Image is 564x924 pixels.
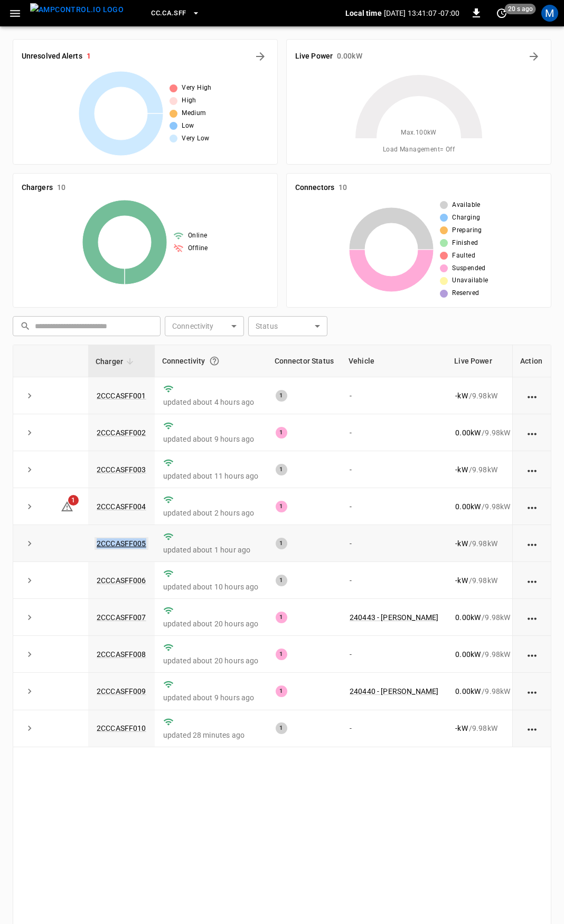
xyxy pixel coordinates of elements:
div: 1 [276,685,287,697]
p: - kW [455,575,467,586]
div: action cell options [525,538,539,549]
a: 2CCCASFF010 [97,724,146,732]
button: expand row [22,573,37,588]
span: 1 [68,495,79,506]
p: updated about 4 hours ago [163,397,259,407]
th: Action [512,345,551,377]
td: - [341,377,447,414]
p: updated about 1 hour ago [163,545,259,555]
div: 1 [276,575,287,586]
div: 1 [276,390,287,402]
p: updated about 20 hours ago [163,618,259,629]
h6: 0.00 kW [337,51,362,62]
a: 2CCCASFF007 [97,613,146,622]
button: expand row [22,720,37,736]
div: / 9.98 kW [455,649,510,660]
div: / 9.98 kW [455,723,510,734]
span: Preparing [452,225,482,236]
a: 2CCCASFF008 [97,650,146,659]
span: Load Management = Off [383,145,455,155]
p: updated about 9 hours ago [163,434,259,444]
td: - [341,525,447,562]
p: updated about 9 hours ago [163,692,259,703]
div: action cell options [525,464,539,475]
h6: Live Power [295,51,333,62]
div: 1 [276,722,287,734]
span: Medium [182,108,206,119]
span: Faulted [452,251,475,261]
div: / 9.98 kW [455,390,510,401]
span: Very High [182,83,212,93]
div: 1 [276,427,287,439]
div: 1 [276,649,287,660]
p: - kW [455,538,467,549]
button: All Alerts [252,48,269,65]
div: profile-icon [541,5,558,22]
p: 0.00 kW [455,427,481,438]
h6: 10 [57,182,65,194]
button: expand row [22,499,37,515]
td: - [341,562,447,599]
td: - [341,710,447,747]
span: Max. 100 kW [401,128,437,138]
div: / 9.98 kW [455,538,510,549]
p: 0.00 kW [455,649,481,660]
p: 0.00 kW [455,686,481,697]
div: / 9.98 kW [455,501,510,512]
th: Live Power [447,345,519,377]
p: 0.00 kW [455,612,481,623]
span: Low [182,121,194,131]
button: expand row [22,388,37,404]
button: set refresh interval [493,5,510,22]
div: 1 [276,538,287,549]
div: action cell options [525,427,539,438]
button: expand row [22,609,37,625]
p: updated 28 minutes ago [163,730,259,740]
div: / 9.98 kW [455,575,510,586]
div: / 9.98 kW [455,464,510,475]
div: action cell options [525,501,539,512]
span: Finished [452,238,478,249]
div: action cell options [525,686,539,697]
td: - [341,414,447,451]
p: Local time [345,8,382,18]
p: [DATE] 13:41:07 -07:00 [384,8,459,18]
td: - [341,636,447,673]
span: Charger [96,355,137,368]
td: - [341,451,447,488]
div: action cell options [525,649,539,660]
span: Offline [188,243,208,254]
button: expand row [22,646,37,662]
p: - kW [455,390,467,401]
button: Energy Overview [525,48,542,65]
p: updated about 20 hours ago [163,655,259,666]
div: action cell options [525,612,539,623]
div: / 9.98 kW [455,686,510,697]
div: 1 [276,464,287,475]
span: Online [188,231,207,241]
a: 2CCCASFF001 [97,392,146,400]
a: 240440 - [PERSON_NAME] [350,687,438,696]
td: - [341,488,447,525]
div: action cell options [525,390,539,401]
div: action cell options [525,723,539,734]
div: / 9.98 kW [455,612,510,623]
p: updated about 11 hours ago [163,471,259,481]
a: 2CCCASFF002 [97,428,146,437]
img: ampcontrol.io logo [30,3,124,16]
button: CC.CA.SFF [147,3,204,24]
h6: 1 [87,51,91,62]
div: / 9.98 kW [455,427,510,438]
span: 20 s ago [505,4,536,14]
span: Unavailable [452,275,488,286]
a: 2CCCASFF005 [95,537,148,550]
a: 240443 - [PERSON_NAME] [350,613,438,622]
a: 2CCCASFF006 [97,576,146,585]
a: 2CCCASFF009 [97,687,146,696]
a: 1 [61,502,73,510]
span: High [182,96,196,106]
div: 1 [276,612,287,623]
div: 1 [276,501,287,512]
p: - kW [455,464,467,475]
p: updated about 2 hours ago [163,508,259,518]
